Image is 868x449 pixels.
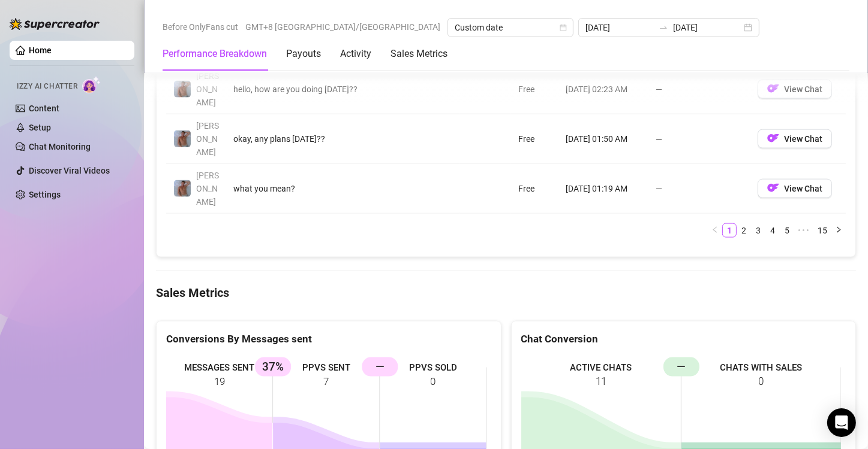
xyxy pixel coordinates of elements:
div: Sales Metrics [391,47,447,61]
span: Before OnlyFans cut [163,18,238,36]
li: 5 [780,223,794,238]
a: OFView Chat [758,136,832,146]
li: Next 5 Pages [794,223,813,238]
a: Chat Monitoring [29,142,91,151]
a: Home [29,45,52,55]
button: OFView Chat [758,80,832,99]
div: Chat Conversion [521,331,846,347]
span: GMT+8 [GEOGRAPHIC_DATA]/[GEOGRAPHIC_DATA] [245,18,440,36]
td: — [648,164,750,214]
span: calendar [560,24,567,31]
li: 15 [813,223,831,238]
a: 4 [766,224,779,237]
li: 3 [751,223,765,238]
img: Joey [174,81,191,98]
div: okay, any plans [DATE]?? [233,132,452,145]
a: Discover Viral Videos [29,166,110,175]
li: 1 [722,223,737,238]
td: [DATE] 02:23 AM [558,65,648,114]
span: ••• [794,223,813,238]
td: [DATE] 01:50 AM [558,114,648,164]
input: Start date [585,21,654,34]
button: right [831,223,846,238]
span: View Chat [784,184,822,193]
img: OF [767,132,779,144]
td: [DATE] 01:19 AM [558,164,648,214]
a: 3 [752,224,765,237]
span: Custom date [455,19,566,37]
a: 15 [814,224,831,237]
div: Activity [340,47,371,61]
img: Joey [174,131,191,147]
a: OFView Chat [758,87,832,96]
span: [PERSON_NAME] [196,121,219,157]
td: — [648,114,750,164]
a: 5 [780,224,794,237]
img: AI Chatter [82,76,101,93]
img: Joey [174,180,191,197]
div: Performance Breakdown [163,47,267,61]
span: [PERSON_NAME] [196,171,219,207]
div: Conversions By Messages sent [166,331,491,347]
td: Free [511,164,558,214]
div: hello, how are you doing [DATE]?? [233,83,452,96]
div: Payouts [286,47,321,61]
button: OFView Chat [758,179,832,198]
img: OF [767,83,779,95]
span: right [835,226,842,233]
img: logo-BBDzfeDw.svg [10,18,100,30]
span: Izzy AI Chatter [17,81,77,92]
a: 1 [723,224,736,237]
a: Content [29,104,59,113]
div: Open Intercom Messenger [827,408,856,437]
li: 4 [765,223,780,238]
span: left [711,226,719,233]
td: Free [511,114,558,164]
span: [PERSON_NAME] [196,71,219,107]
button: left [708,223,722,238]
td: — [648,65,750,114]
button: OFView Chat [758,129,832,148]
span: View Chat [784,134,822,144]
a: 2 [737,224,750,237]
img: OF [767,182,779,194]
a: Settings [29,190,61,199]
span: swap-right [659,23,668,32]
h4: Sales Metrics [156,284,856,301]
li: 2 [737,223,751,238]
div: what you mean? [233,182,452,195]
input: End date [673,21,741,34]
span: View Chat [784,84,822,94]
li: Previous Page [708,223,722,238]
a: OFView Chat [758,186,832,196]
span: to [659,23,668,32]
a: Setup [29,123,51,132]
td: Free [511,65,558,114]
li: Next Page [831,223,846,238]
